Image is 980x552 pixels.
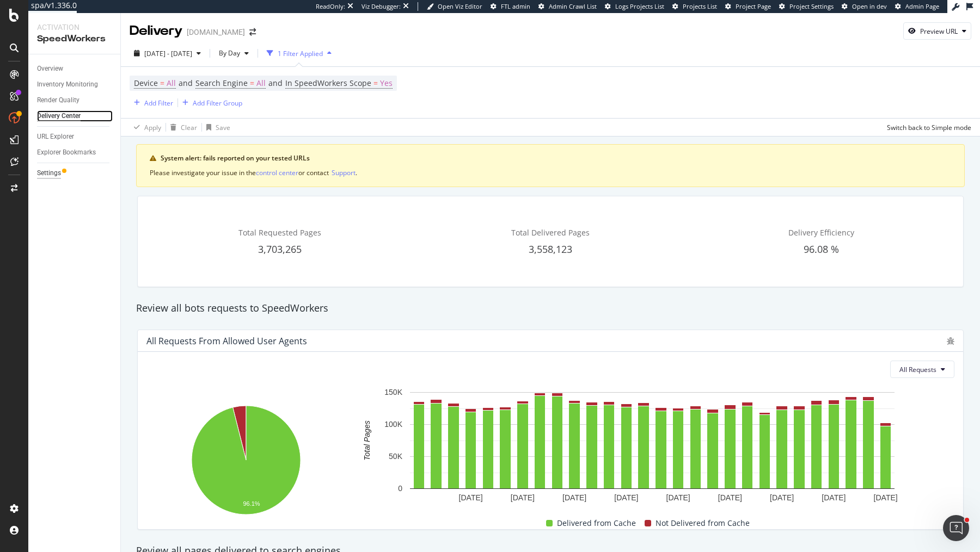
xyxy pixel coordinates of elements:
span: Open Viz Editor [438,2,482,10]
div: Settings [37,168,61,179]
span: = [160,78,164,88]
text: Total Pages [363,420,371,460]
span: Projects List [683,2,717,10]
span: Total Requested Pages [238,227,321,238]
span: Delivered from Cache [557,517,636,530]
a: Explorer Bookmarks [37,147,113,158]
span: FTL admin [501,2,530,10]
span: All Requests [899,365,936,374]
a: Logs Projects List [605,2,664,11]
a: URL Explorer [37,131,113,142]
div: Switch back to Simple mode [887,123,971,132]
svg: A chart. [146,400,345,521]
span: 3,703,265 [258,243,302,256]
a: Render Quality [37,95,113,106]
span: = [250,78,254,88]
text: 150K [384,388,402,397]
a: Open Viz Editor [427,2,482,11]
a: Project Page [725,2,771,11]
span: 96.08 % [804,243,839,256]
button: Apply [130,119,161,136]
button: Save [202,119,230,136]
div: ReadOnly: [316,2,345,11]
button: Clear [166,119,197,136]
text: [DATE] [770,493,794,502]
div: Viz Debugger: [362,2,401,11]
span: = [373,78,378,88]
button: Switch back to Simple mode [883,119,971,136]
a: Project Settings [779,2,834,11]
text: 100K [384,420,402,429]
button: Support [332,168,356,178]
div: Add Filter [144,98,173,108]
div: Save [216,123,230,132]
button: 1 Filter Applied [262,45,336,62]
span: and [268,78,283,88]
div: SpeedWorkers [37,33,112,45]
a: Settings [37,168,113,179]
button: By Day [215,45,253,62]
div: All Requests from Allowed User Agents [146,336,307,346]
div: bug [947,337,954,345]
text: [DATE] [614,493,638,502]
span: Device [134,78,158,88]
button: control center [256,168,298,178]
button: Add Filter [130,96,173,109]
a: Projects List [672,2,717,11]
a: FTL admin [491,2,530,11]
text: 0 [398,485,402,493]
div: 1 Filter Applied [278,49,323,58]
div: Inventory Monitoring [37,79,98,90]
div: Preview URL [920,27,958,36]
div: Delivery Center [37,110,81,122]
span: All [167,76,176,91]
span: and [179,78,193,88]
iframe: Intercom live chat [943,515,969,541]
a: Admin Page [895,2,939,11]
div: Clear [181,123,197,132]
span: Total Delivered Pages [511,227,590,238]
text: [DATE] [718,493,742,502]
div: Please investigate your issue in the or contact . [150,168,951,178]
span: Not Delivered from Cache [656,517,750,530]
div: Explorer Bookmarks [37,147,96,158]
div: URL Explorer [37,131,74,142]
button: Add Filter Group [178,96,242,109]
div: Add Filter Group [193,98,242,108]
span: Search Engine [195,78,248,88]
a: Delivery Center [37,110,113,122]
span: Project Settings [789,2,834,10]
button: All Requests [890,361,954,378]
button: [DATE] - [DATE] [130,45,205,62]
svg: A chart. [350,387,955,507]
span: [DATE] - [DATE] [144,49,192,58]
span: Delivery Efficiency [788,227,854,238]
div: warning banner [136,144,965,187]
div: arrow-right-arrow-left [249,28,256,36]
div: Overview [37,63,63,75]
span: Logs Projects List [615,2,664,10]
div: Delivery [130,22,182,40]
div: Render Quality [37,95,79,106]
text: [DATE] [822,493,846,502]
div: System alert: fails reported on your tested URLs [161,153,951,163]
text: [DATE] [562,493,586,502]
span: Yes [380,76,393,91]
text: 50K [389,452,403,461]
div: Activation [37,22,112,33]
div: Review all bots requests to SpeedWorkers [131,301,970,315]
a: Open in dev [842,2,887,11]
span: Admin Crawl List [549,2,597,10]
a: Overview [37,63,113,75]
button: Preview URL [903,22,971,40]
div: [DOMAIN_NAME] [187,27,245,38]
div: Apply [144,123,161,132]
span: 3,558,123 [529,243,572,256]
text: [DATE] [666,493,690,502]
a: Inventory Monitoring [37,79,113,90]
span: Project Page [736,2,771,10]
div: Support [332,168,356,177]
div: control center [256,168,298,177]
